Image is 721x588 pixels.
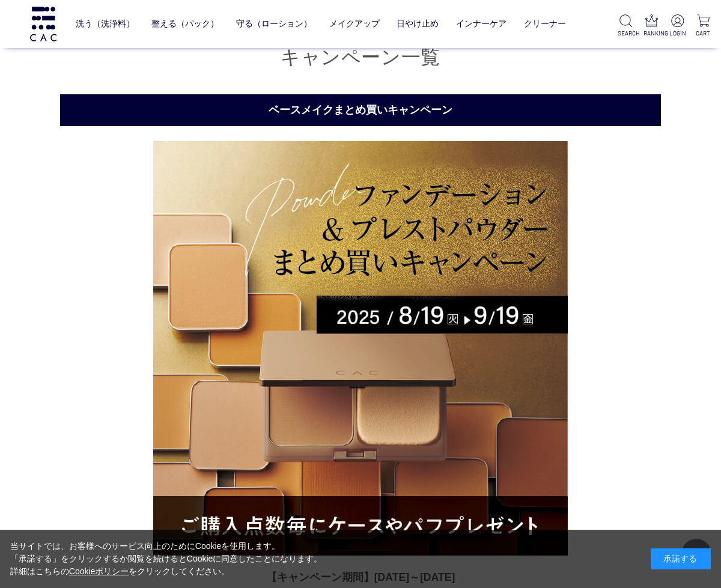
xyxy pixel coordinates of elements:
[28,7,58,41] img: logo
[524,10,566,38] a: クリーナー
[618,14,634,38] a: SEARCH
[618,29,634,38] p: SEARCH
[329,10,380,38] a: メイクアップ
[10,540,323,578] div: 当サイトでは、お客様へのサービス向上のためにCookieを使用します。 「承諾する」をクリックするか閲覧を続けるとCookieに同意したことになります。 詳細はこちらの をクリックしてください。
[669,29,686,38] p: LOGIN
[397,10,439,38] a: 日やけ止め
[236,10,312,38] a: 守る（ローション）
[695,29,711,38] p: CART
[60,44,661,70] h1: キャンペーン一覧
[153,141,568,556] img: ベースメイクまとめ買いキャンペーン
[456,10,507,38] a: インナーケア
[651,548,711,569] div: 承諾する
[151,10,219,38] a: 整える（パック）
[643,29,660,38] p: RANKING
[669,14,686,38] a: LOGIN
[60,94,661,126] h2: ベースメイクまとめ買いキャンペーン
[695,14,711,38] a: CART
[76,10,135,38] a: 洗う（洗浄料）
[643,14,660,38] a: RANKING
[69,566,129,576] a: Cookieポリシー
